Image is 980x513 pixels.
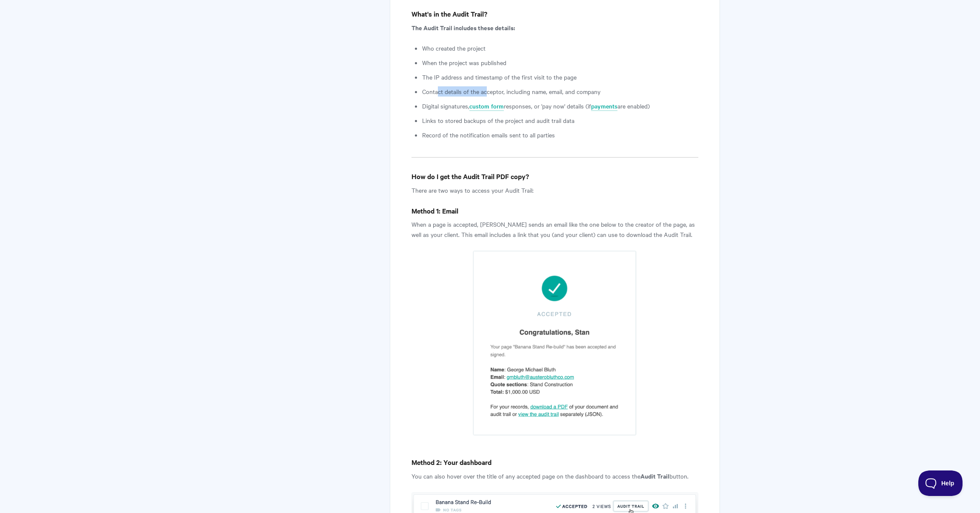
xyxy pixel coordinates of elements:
[411,471,698,481] p: You can also hover over the title of any accepted page on the dashboard to access the button.
[411,457,698,467] h4: Method 2: Your dashboard
[411,9,698,19] h4: What's in the Audit Trail?
[473,251,637,436] img: file-h2o63pAPuq.png
[422,57,698,68] li: When the project was published
[422,86,698,97] li: Contact details of the acceptor, including name, email, and company
[411,185,698,195] p: There are two ways to access your Audit Trail:
[411,171,698,182] h4: How do I get the Audit Trail PDF copy?
[422,72,698,82] li: The IP address and timestamp of the first visit to the page
[918,470,963,496] iframe: Toggle Customer Support
[422,130,698,140] li: Record of the notification emails sent to all parties
[411,23,515,32] strong: The Audit Trail includes these details:
[422,43,698,53] li: Who created the project
[640,471,669,480] strong: Audit Trail
[591,102,617,111] a: payments
[422,115,698,125] li: Links to stored backups of the project and audit trail data
[469,102,504,111] a: custom form
[422,101,698,111] li: Digital signatures, responses, or 'pay now' details (if are enabled)
[411,205,698,216] h4: Method 1: Email
[411,219,698,239] p: When a page is accepted, [PERSON_NAME] sends an email like the one below to the creator of the pa...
